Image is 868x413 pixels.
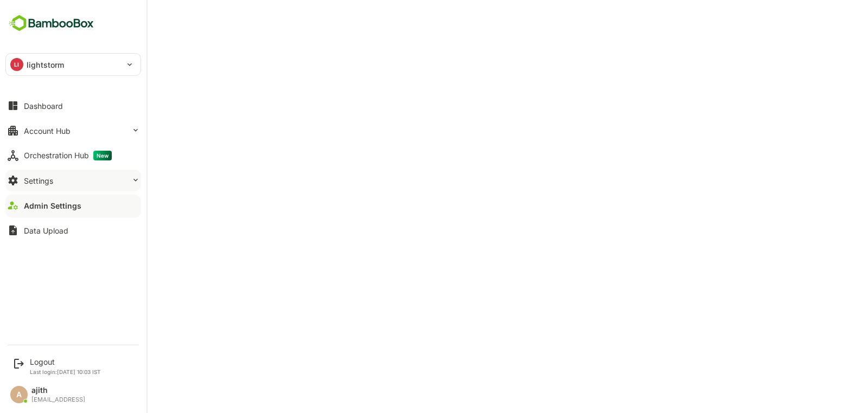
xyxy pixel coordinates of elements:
div: Logout [30,357,101,366]
div: Account Hub [24,126,71,135]
div: Admin Settings [24,201,81,210]
div: ajith [31,386,85,395]
button: Account Hub [5,120,141,141]
div: Settings [24,176,53,185]
button: Orchestration HubNew [5,145,141,166]
button: Admin Settings [5,195,141,216]
img: BambooboxFullLogoMark.5f36c76dfaba33ec1ec1367b70bb1252.svg [5,13,97,34]
div: A [10,386,28,403]
div: Dashboard [24,101,63,111]
p: lightstorm [27,59,64,70]
button: Dashboard [5,95,141,117]
p: Last login: [DATE] 10:03 IST [30,369,101,375]
div: LI [10,58,23,71]
div: Data Upload [24,226,68,235]
span: New [93,151,112,160]
div: Orchestration Hub [24,151,112,160]
button: Data Upload [5,220,141,241]
button: Settings [5,170,141,191]
div: LIlightstorm [6,54,141,75]
div: [EMAIL_ADDRESS] [31,396,85,403]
